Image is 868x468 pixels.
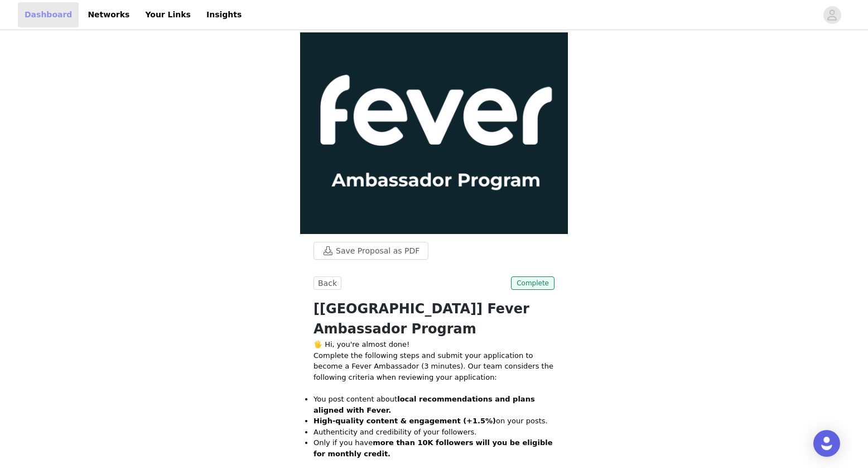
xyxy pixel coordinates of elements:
[314,437,554,459] li: Only if you have
[314,276,341,290] button: Back
[314,299,554,339] h1: [[GEOGRAPHIC_DATA]] Fever Ambassador Program
[314,350,554,383] p: Complete the following steps and submit your application to become a Fever Ambassador (3 minutes)...
[81,2,136,27] a: Networks
[138,2,197,27] a: Your Links
[373,438,473,447] strong: more than 10K followers
[314,417,496,425] strong: High-quality content & engagement (+1.5%)
[827,6,837,24] div: avatar
[314,394,554,416] li: You post content about
[314,242,428,260] button: Save Proposal as PDF
[511,276,554,290] span: Complete
[314,395,535,414] strong: local recommendations and plans aligned with Fever.
[18,2,79,27] a: Dashboard
[200,2,248,27] a: Insights
[314,416,554,427] li: on your posts.
[314,438,552,458] strong: will you be eligible for monthly credit.
[314,339,554,350] p: 🖐️ Hi, you're almost done!
[813,430,840,457] div: Open Intercom Messenger
[300,32,568,234] img: campaign image
[314,427,554,438] li: Authenticity and credibility of your followers.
